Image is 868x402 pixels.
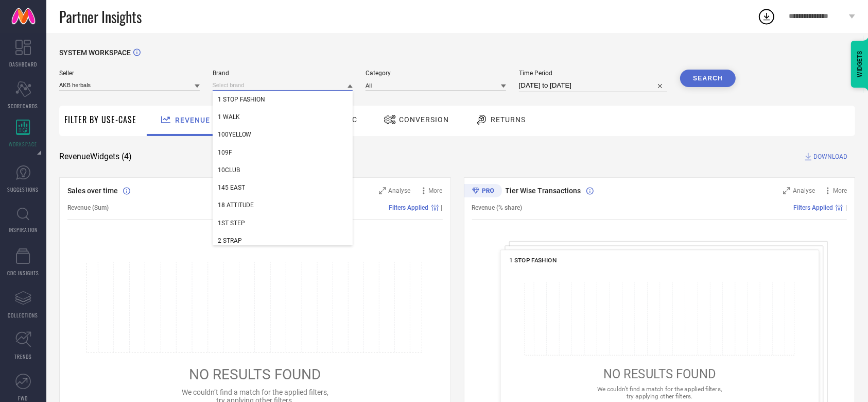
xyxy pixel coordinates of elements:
span: 18 ATTITUDE [218,202,254,209]
span: NO RESULTS FOUND [603,366,716,381]
span: FWD [19,394,28,402]
span: 109F [218,149,232,156]
span: INSPIRATION [9,226,38,233]
span: Seller [59,70,200,77]
span: More [833,187,847,194]
span: Returns [491,115,526,124]
span: Filters Applied [389,204,429,211]
span: Analyse [793,187,815,194]
svg: Zoom [783,187,790,194]
span: Revenue Widgets ( 4 ) [59,152,132,162]
span: DASHBOARD [9,60,37,68]
div: 2 STRAP [213,232,353,249]
span: 100YELLOW [218,131,252,138]
span: 1 WALK [218,113,240,121]
span: NO RESULTS FOUND [189,366,321,383]
span: SCORECARDS [8,102,39,110]
span: | [845,204,847,211]
div: Premium [464,184,502,199]
div: 100YELLOW [213,126,353,143]
span: 1 STOP FASHION [509,257,557,264]
span: TRENDS [14,353,32,360]
span: Revenue (Sum) [67,204,109,211]
span: 1 STOP FASHION [218,96,266,103]
div: 1ST STEP [213,214,353,232]
span: Revenue [175,116,210,124]
button: Search [680,70,736,87]
span: CDC INSIGHTS [7,269,39,277]
span: Sales over time [67,187,118,195]
div: Open download list [757,7,776,26]
div: 1 STOP FASHION [213,91,353,108]
svg: Zoom [379,187,386,194]
div: 109F [213,144,353,161]
span: 10CLUB [218,166,240,174]
input: Select brand [213,80,353,91]
span: WORKSPACE [9,140,38,148]
span: We couldn’t find a match for the applied filters, try applying other filters. [597,386,722,399]
span: Brand [213,70,353,77]
span: | [441,204,443,211]
div: 10CLUB [213,161,353,179]
span: Tier Wise Transactions [506,187,581,195]
span: COLLECTIONS [8,311,39,319]
span: 145 EAST [218,184,245,191]
span: SYSTEM WORKSPACE [59,48,131,57]
input: Select time period [519,79,668,92]
span: More [429,187,443,194]
div: 145 EAST [213,179,353,196]
span: Time Period [519,70,668,77]
span: Category [366,70,506,77]
span: Filters Applied [793,204,833,211]
span: Analyse [389,187,411,194]
span: Revenue (% share) [472,204,523,211]
div: 18 ATTITUDE [213,196,353,214]
span: SUGGESTIONS [8,186,39,193]
span: DOWNLOAD [813,152,847,162]
span: Conversion [399,115,449,124]
span: 2 STRAP [218,237,242,244]
span: Filter By Use-Case [64,113,136,126]
span: Partner Insights [59,6,142,27]
span: 1ST STEP [218,220,245,227]
div: 1 WALK [213,108,353,126]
